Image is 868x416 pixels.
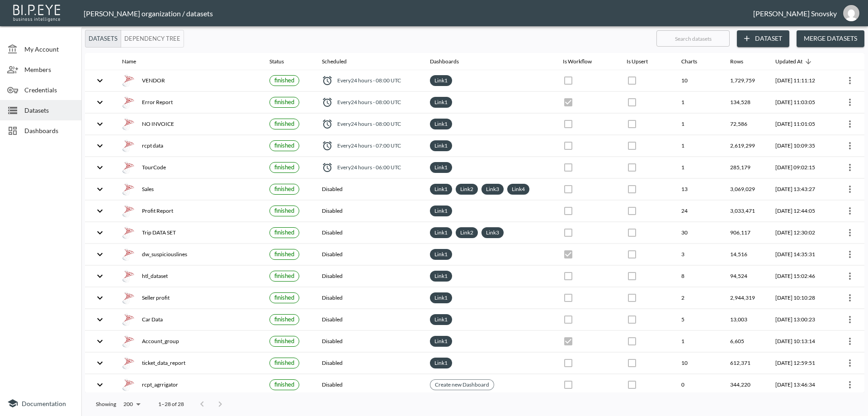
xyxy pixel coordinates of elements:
div: ticket_data_report [122,357,255,369]
div: Link1 [430,184,452,195]
th: {"type":"div","key":null,"ref":null,"props":{"style":{"display":"flex","gap":16,"alignItems":"cen... [115,244,262,265]
button: expand row [92,334,108,349]
th: {"type":"div","key":null,"ref":null,"props":{"style":{"display":"flex","flexWrap":"wrap","gap":6}... [423,92,556,113]
img: mssql icon [122,270,135,282]
th: {"type":"div","key":null,"ref":null,"props":{"style":{"display":"flex","gap":16,"alignItems":"cen... [115,266,262,287]
th: {"type":{"isMobxInjector":true,"displayName":"inject-with-userStore-stripeStore-datasetsStore(Obj... [831,244,864,265]
th: {"type":{},"key":null,"ref":null,"props":{"disabled":true,"checked":false,"color":"primary","styl... [556,309,619,330]
button: expand row [92,203,108,219]
th: 24 [674,201,723,222]
div: Scheduled [322,56,347,67]
a: Link3 [484,227,501,238]
th: {"type":"div","key":null,"ref":null,"props":{"style":{"display":"flex","flexWrap":"wrap","gap":6}... [423,201,556,222]
th: {"type":{},"key":null,"ref":null,"props":{"size":"small","label":{"type":{},"key":null,"ref":null... [262,179,315,200]
img: mssql icon [122,74,135,87]
th: {"type":"div","key":null,"ref":null,"props":{"style":{"display":"flex","alignItems":"center","col... [315,157,423,178]
th: {"type":"div","key":null,"ref":null,"props":{"style":{"display":"flex","flexWrap":"wrap","gap":6}... [423,331,556,352]
span: finished [274,337,294,344]
div: Link2 [456,184,478,195]
span: Dashboards [430,56,471,67]
button: expand row [92,116,108,132]
span: finished [274,98,294,105]
div: NO INVOICE [122,118,255,130]
div: Link1 [430,227,452,238]
th: {"type":"div","key":null,"ref":null,"props":{"style":{"display":"flex","flexWrap":"wrap","gap":6}... [423,244,556,265]
button: more [843,160,857,175]
th: 2025-07-10, 12:59:51 [768,353,831,374]
span: Documentation [22,400,66,407]
a: Link1 [433,119,449,129]
span: finished [274,207,294,214]
div: htl_dataset [122,270,255,282]
th: 2025-07-24, 10:13:14 [768,331,831,352]
button: Merge Datasets [797,30,864,47]
img: mssql icon [122,205,135,217]
th: Disabled [315,266,423,287]
img: mssql icon [122,292,135,304]
button: expand row [92,312,108,327]
div: 200 [120,398,144,410]
th: {"type":{"isMobxInjector":true,"displayName":"inject-with-userStore-stripeStore-datasetsStore(Obj... [831,353,864,374]
a: Link4 [510,184,527,194]
th: {"type":"div","key":null,"ref":null,"props":{"style":{"display":"flex","gap":16,"alignItems":"cen... [115,157,262,178]
button: more [843,291,857,305]
th: 94,524 [723,266,769,287]
th: 3,033,471 [723,201,769,222]
div: Link1 [430,249,452,260]
div: Link1 [430,314,452,325]
img: mssql icon [122,183,135,196]
a: Link1 [433,358,449,368]
th: {"type":"div","key":null,"ref":null,"props":{"style":{"display":"flex","flexWrap":"wrap","gap":6}... [423,266,556,287]
a: Link1 [433,249,449,259]
div: dw_suspiciouslines [122,248,255,261]
th: {"type":{},"key":null,"ref":null,"props":{"size":"small","label":{"type":{},"key":null,"ref":null... [262,222,315,244]
th: {"type":{},"key":null,"ref":null,"props":{"disabled":true,"color":"primary","style":{"padding":0}... [619,92,674,113]
button: expand row [92,268,108,284]
th: 3,069,029 [723,179,769,200]
th: {"type":{},"key":null,"ref":null,"props":{"disabled":true,"color":"primary","style":{"padding":0}... [619,222,674,244]
a: Link1 [433,140,449,151]
th: {"type":{},"key":null,"ref":null,"props":{"disabled":true,"checked":false,"color":"primary","styl... [556,266,619,287]
th: {"type":{},"key":null,"ref":null,"props":{"disabled":true,"checked":false,"color":"primary","styl... [556,374,619,396]
th: Disabled [315,179,423,200]
th: Disabled [315,353,423,374]
th: {"type":"div","key":null,"ref":null,"props":{"style":{"display":"flex","alignItems":"center","col... [315,70,423,91]
th: {"type":{},"key":null,"ref":null,"props":{"size":"small","label":{"type":{},"key":null,"ref":null... [262,135,315,157]
span: Scheduled [322,56,359,67]
th: {"type":"div","key":null,"ref":null,"props":{"style":{"display":"flex","gap":16,"alignItems":"cen... [115,309,262,330]
button: more [843,378,857,392]
th: 1,729,759 [723,70,769,91]
th: {"type":"div","key":null,"ref":null,"props":{"style":{"display":"flex","gap":16,"alignItems":"cen... [115,222,262,244]
th: 2,619,299 [723,135,769,157]
div: Link1 [430,292,452,303]
span: finished [274,77,294,84]
th: {"type":"div","key":null,"ref":null,"props":{"style":{"display":"flex","flexWrap":"wrap","gap":6}... [423,353,556,374]
div: Rows [730,56,743,67]
button: more [843,117,857,131]
button: expand row [92,182,108,197]
span: finished [274,185,294,192]
th: {"type":{},"key":null,"ref":null,"props":{"size":"small","label":{"type":{},"key":null,"ref":null... [262,114,315,135]
a: Link2 [458,227,475,238]
th: {"type":"div","key":null,"ref":null,"props":{"style":{"display":"flex","alignItems":"center","col... [315,114,423,135]
th: {"type":{},"key":null,"ref":null,"props":{"disabled":true,"checked":false,"color":"primary","styl... [619,309,674,330]
th: {"type":{},"key":null,"ref":null,"props":{"size":"small","label":{"type":{},"key":null,"ref":null... [262,309,315,330]
div: Link1 [430,140,452,151]
th: {"type":{"isMobxInjector":true,"displayName":"inject-with-userStore-stripeStore-datasetsStore(Obj... [831,135,864,157]
th: {"type":"div","key":null,"ref":null,"props":{"style":{"display":"flex","flexWrap":"wrap","gap":6}... [423,179,556,200]
th: {"type":{},"key":null,"ref":null,"props":{"disabled":true,"color":"primary","style":{"padding":0}... [619,70,674,91]
span: finished [274,272,294,279]
th: {"type":{},"key":null,"ref":null,"props":{"disabled":true,"checked":false,"color":"primary","styl... [556,179,619,200]
th: 2025-08-27, 12:44:05 [768,201,831,222]
th: 5 [674,309,723,330]
button: more [843,204,857,218]
div: Link3 [481,184,504,195]
span: finished [274,250,294,258]
th: {"type":{},"key":null,"ref":null,"props":{"disabled":true,"checked":false,"color":"primary","styl... [556,135,619,157]
button: more [843,95,857,110]
a: Link1 [433,271,449,281]
th: 1 [674,157,723,178]
th: 13 [674,179,723,200]
th: {"type":{},"key":null,"ref":null,"props":{"size":"small","label":{"type":{},"key":null,"ref":null... [262,353,315,374]
button: more [843,312,857,327]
